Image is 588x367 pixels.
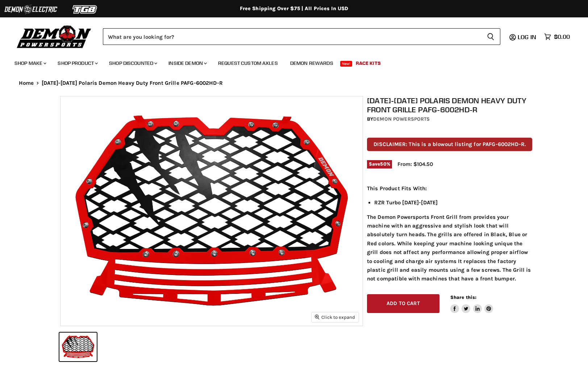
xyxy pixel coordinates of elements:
nav: Breadcrumbs [4,80,584,86]
img: Demon Powersports [14,24,94,49]
a: Demon Powersports [373,116,430,122]
span: 50 [380,161,386,167]
li: RZR Turbo [DATE]-[DATE] [374,198,532,207]
div: Free Shipping Over $75 | All Prices In USD [4,5,584,12]
a: Request Custom Axles [213,56,283,71]
aside: Share this: [450,294,493,313]
div: by [367,115,532,123]
span: Share this: [450,295,476,300]
img: 2017-2018 Polaris Demon Heavy Duty Front Grille PAFG-6002HD-R [61,96,363,326]
span: From: $104.50 [397,161,433,167]
a: Shop Product [52,56,102,71]
button: Search [481,28,500,45]
a: Race Kits [350,56,386,71]
h1: [DATE]-[DATE] Polaris Demon Heavy Duty Front Grille PAFG-6002HD-R [367,96,532,114]
p: DISCLAIMER: This is a blowout listing for PAFG-6002HD-R. [367,138,532,151]
span: $0.00 [554,33,570,40]
button: 2017-2018 Polaris Demon Heavy Duty Front Grille PAFG-6002HD-R thumbnail [59,333,97,361]
a: Log in [514,34,541,40]
p: This Product Fits With: [367,184,532,193]
ul: Main menu [9,53,568,71]
span: Add to cart [387,300,420,306]
span: Click to expand [315,314,355,320]
a: Shop Make [9,56,51,71]
a: Demon Rewards [285,56,339,71]
button: Add to cart [367,294,439,313]
div: The Demon Powersports Front Grill from provides your machine with an aggressive and stylish look ... [367,184,532,283]
a: $0.00 [541,32,574,42]
button: Click to expand [312,312,359,322]
a: Home [19,80,34,86]
img: TGB Logo 2 [58,3,112,16]
span: Log in [518,33,536,41]
a: Shop Discounted [104,56,162,71]
form: Product [103,28,500,45]
span: [DATE]-[DATE] Polaris Demon Heavy Duty Front Grille PAFG-6002HD-R [42,80,223,86]
span: New! [340,61,353,67]
img: Demon Electric Logo 2 [4,3,58,16]
a: Inside Demon [163,56,211,71]
input: Search [103,28,481,45]
span: Save % [367,160,392,168]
